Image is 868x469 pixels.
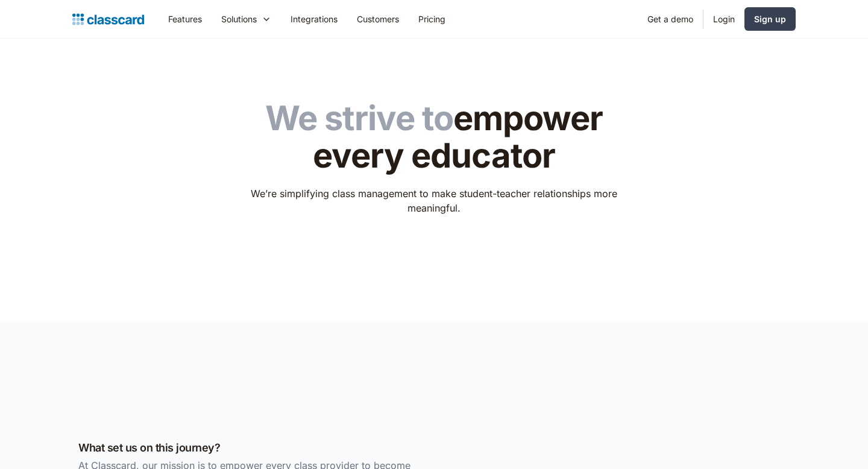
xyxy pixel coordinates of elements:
h1: empower every educator [243,100,626,174]
p: We’re simplifying class management to make student-teacher relationships more meaningful. [243,186,626,215]
a: Customers [347,5,409,33]
a: Pricing [409,5,455,33]
a: Get a demo [638,5,703,33]
a: home [72,11,144,28]
a: Sign up [744,7,796,31]
a: Features [159,5,212,33]
div: Sign up [754,13,786,25]
span: We strive to [265,98,453,139]
a: Integrations [281,5,347,33]
div: Solutions [221,13,257,25]
a: Login [703,5,744,33]
h3: What set us on this journey? [78,439,428,456]
div: Solutions [212,5,281,33]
